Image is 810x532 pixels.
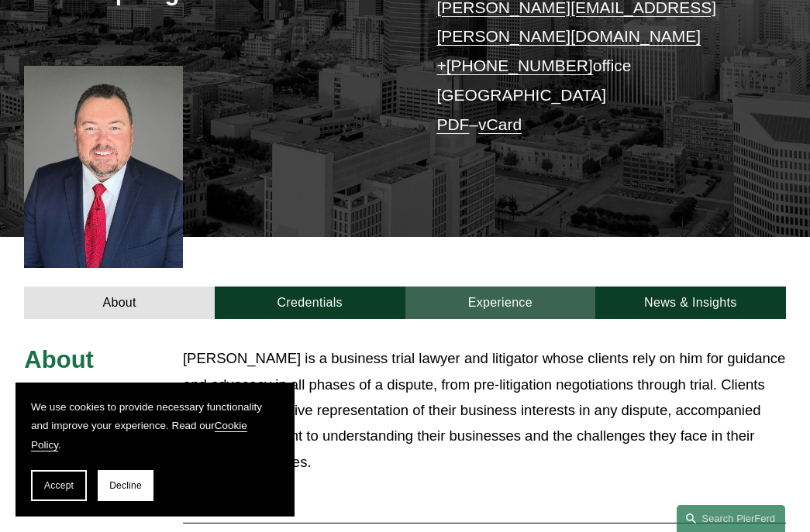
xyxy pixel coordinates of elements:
[24,287,215,319] a: About
[405,287,596,319] a: Experience
[436,57,446,74] a: +
[436,115,469,133] a: PDF
[183,475,786,515] button: Read More
[31,398,279,455] p: We use cookies to provide necessary functionality and improve your experience. Read our .
[595,287,786,319] a: News & Insights
[194,486,786,503] span: Read More
[16,383,295,517] section: Cookie banner
[215,287,405,319] a: Credentials
[109,480,142,491] span: Decline
[183,345,786,475] p: [PERSON_NAME] is a business trial lawyer and litigator whose clients rely on him for guidance and...
[677,505,785,532] a: Search this site
[31,420,247,450] a: Cookie Policy
[478,115,522,133] a: vCard
[446,57,593,74] a: [PHONE_NUMBER]
[44,480,74,491] span: Accept
[31,470,87,501] button: Accept
[98,470,153,501] button: Decline
[24,346,94,373] span: About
